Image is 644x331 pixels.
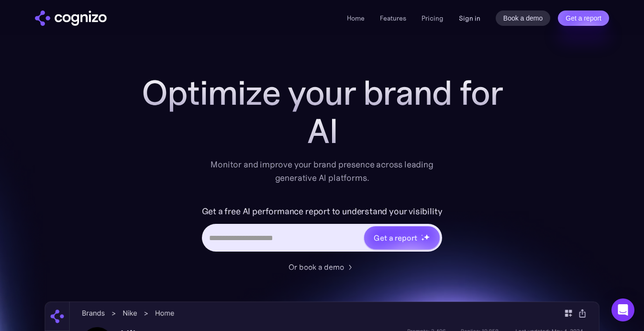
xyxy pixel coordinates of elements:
[421,238,424,241] img: star
[422,14,444,22] a: Pricing
[131,74,513,112] h1: Optimize your brand for
[35,11,107,26] img: cognizo logo
[363,225,441,250] a: Get a reportstarstarstar
[131,112,513,150] div: AI
[459,12,480,24] a: Sign in
[35,11,107,26] a: home
[289,261,344,273] div: Or book a demo
[496,11,551,26] a: Book a demo
[289,261,355,273] a: Or book a demo
[611,298,634,321] div: Open Intercom Messenger
[347,14,365,22] a: Home
[202,204,443,219] label: Get a free AI performance report to understand your visibility
[202,204,443,256] form: Hero URL Input Form
[421,234,422,236] img: star
[204,158,440,185] div: Monitor and improve your brand presence across leading generative AI platforms.
[380,14,406,22] a: Features
[374,232,417,243] div: Get a report
[423,234,430,240] img: star
[558,11,609,26] a: Get a report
